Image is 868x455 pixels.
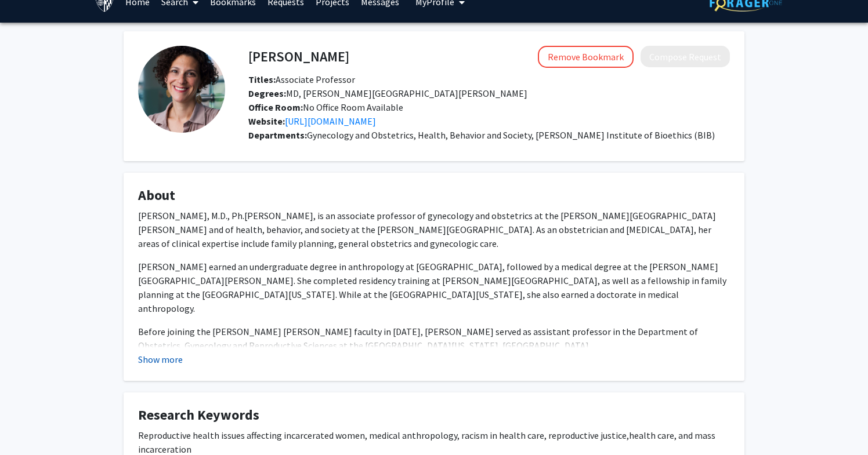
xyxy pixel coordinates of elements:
b: Departments: [248,129,307,141]
iframe: Chat [9,403,49,446]
p: [PERSON_NAME] earned an undergraduate degree in anthropology at [GEOGRAPHIC_DATA], followed by a ... [138,260,730,315]
b: Website: [248,115,285,127]
button: Compose Request to Carolyn Sufrin [641,46,730,67]
span: Gynecology and Obstetrics, Health, Behavior and Society, [PERSON_NAME] Institute of Bioethics (BIB) [307,129,715,141]
h4: [PERSON_NAME] [248,46,349,67]
span: No Office Room Available [248,101,403,113]
b: Office Room: [248,101,303,113]
button: Remove Bookmark [538,46,634,68]
img: Profile Picture [138,46,225,133]
b: Titles: [248,74,276,85]
p: Before joining the [PERSON_NAME] [PERSON_NAME] faculty in [DATE], [PERSON_NAME] served as assista... [138,325,730,352]
h4: About [138,187,730,204]
p: [PERSON_NAME], M.D., Ph.[PERSON_NAME], is an associate professor of gynecology and obstetrics at ... [138,209,730,250]
span: MD, [PERSON_NAME][GEOGRAPHIC_DATA][PERSON_NAME] [248,88,527,99]
button: Show more [138,352,183,366]
b: Degrees: [248,88,286,99]
a: Opens in a new tab [285,115,376,127]
h4: Research Keywords [138,407,730,424]
span: Associate Professor [248,74,355,85]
